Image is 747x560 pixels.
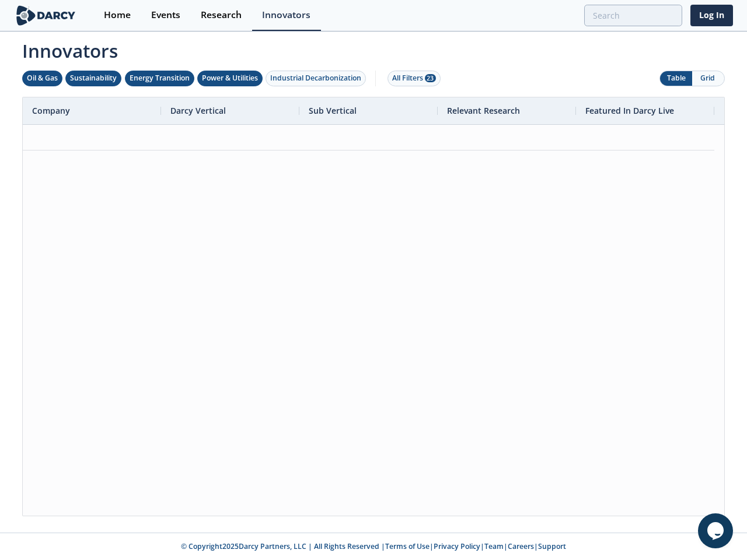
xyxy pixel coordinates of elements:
button: Grid [692,71,724,86]
span: Innovators [14,33,733,64]
p: © Copyright 2025 Darcy Partners, LLC | All Rights Reserved | | | | | [16,541,731,552]
button: Oil & Gas [22,71,62,86]
img: logo-wide.svg [14,5,78,26]
div: Home [104,10,131,20]
div: Oil & Gas [27,73,58,83]
a: Privacy Policy [434,541,480,551]
div: Research [201,10,242,20]
button: All Filters 23 [388,71,441,86]
div: Sustainability [70,73,117,83]
div: Innovators [262,10,310,20]
span: 23 [425,74,436,82]
div: Energy Transition [130,73,190,83]
div: Events [151,10,180,20]
input: Advanced Search [584,5,682,26]
a: Careers [508,541,534,551]
a: Terms of Use [385,541,430,551]
a: Log In [690,5,733,26]
button: Table [660,71,692,86]
span: Company [32,105,70,116]
iframe: chat widget [698,513,735,548]
button: Energy Transition [125,71,194,86]
a: Support [538,541,566,551]
button: Industrial Decarbonization [266,71,366,86]
button: Sustainability [65,71,121,86]
div: Power & Utilities [202,73,258,83]
button: Power & Utilities [197,71,263,86]
span: Sub Vertical [309,105,357,116]
div: All Filters [392,73,436,83]
span: Darcy Vertical [170,105,226,116]
a: Team [484,541,504,551]
span: Relevant Research [447,105,520,116]
span: Featured In Darcy Live [585,105,674,116]
div: Industrial Decarbonization [270,73,361,83]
